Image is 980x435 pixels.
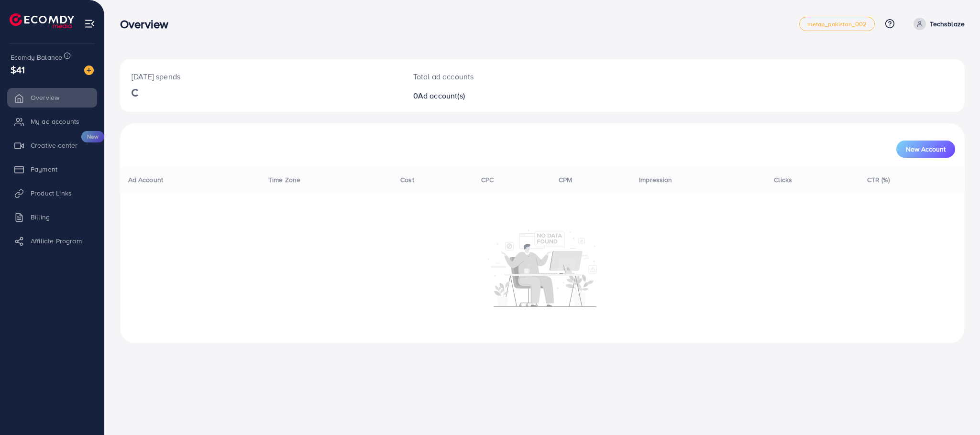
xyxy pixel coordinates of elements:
span: $41 [11,63,25,76]
span: metap_pakistan_002 [807,21,867,27]
a: metap_pakistan_002 [799,17,875,31]
span: Ecomdy Balance [11,53,62,62]
p: Techsblaze [930,18,965,30]
img: image [84,65,94,75]
p: Total ad accounts [413,71,602,82]
img: logo [10,13,74,28]
h2: 0 [413,91,602,100]
button: New Account [896,141,955,158]
a: Techsblaze [910,18,965,30]
span: New Account [906,146,946,152]
img: menu [84,18,95,29]
h3: Overview [120,17,176,31]
span: Ad account(s) [418,90,465,101]
p: [DATE] spends [132,71,390,82]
